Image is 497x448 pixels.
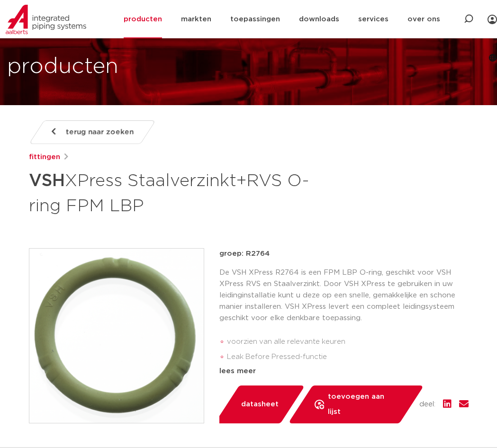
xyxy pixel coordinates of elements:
[29,152,60,163] a: fittingen
[28,120,155,144] a: terug naar zoeken
[219,366,469,377] div: lees meer
[29,172,65,189] strong: VSH
[29,249,204,423] img: Product Image for VSH XPress Staalverzinkt+RVS O-ring FPM LBP
[327,389,397,420] span: toevoegen aan lijst
[215,385,305,423] a: datasheet
[219,267,469,324] p: De VSH XPress R2764 is een FPM LBP O-ring, geschikt voor VSH XPress RVS en Staalverzinkt. Door VS...
[241,397,279,412] span: datasheet
[219,248,469,260] p: groep: R2764
[29,167,319,218] h1: XPress Staalverzinkt+RVS O-ring FPM LBP
[419,399,435,410] span: deel:
[66,125,134,140] span: terug naar zoeken
[227,349,469,365] li: Leak Before Pressed-functie
[227,334,469,349] li: voorzien van alle relevante keuren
